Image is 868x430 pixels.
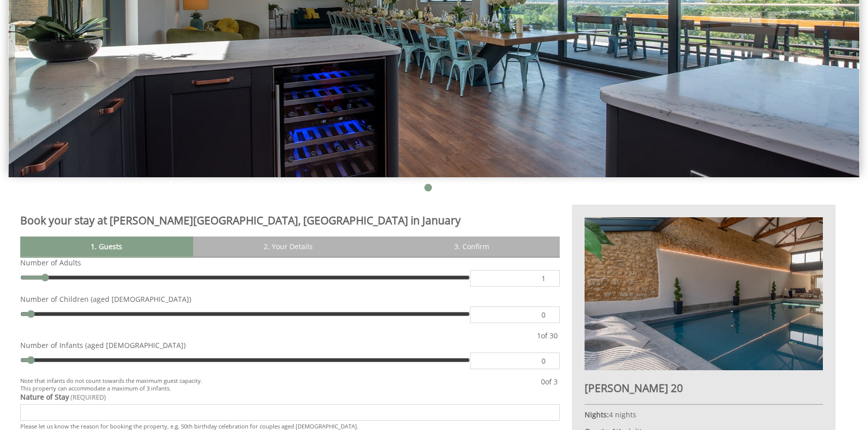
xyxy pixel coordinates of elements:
label: Nature of Stay [20,392,560,402]
h2: Book your stay at [PERSON_NAME][GEOGRAPHIC_DATA], [GEOGRAPHIC_DATA] in January [20,213,560,227]
div: of 3 [539,377,560,392]
label: Number of Infants (aged [DEMOGRAPHIC_DATA]) [20,340,560,350]
p: 4 nights [585,410,823,419]
h2: [PERSON_NAME] 20 [585,381,823,395]
span: 0 [541,377,545,386]
div: of 30 [535,331,560,340]
img: An image of 'Churchill 20' [585,217,823,370]
strong: Nights: [585,410,609,419]
label: Number of Adults [20,258,560,267]
a: 1. Guests [20,237,193,256]
small: Please let us know the reason for booking the property, e.g. 50th birthday celebration for couple... [20,422,358,430]
span: 1 [537,331,541,340]
a: 3. Confirm [383,237,560,256]
small: Note that infants do not count towards the maximum guest capacity. This property can accommodate ... [20,377,531,392]
label: Number of Children (aged [DEMOGRAPHIC_DATA]) [20,294,560,304]
a: 2. Your Details [193,237,384,256]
